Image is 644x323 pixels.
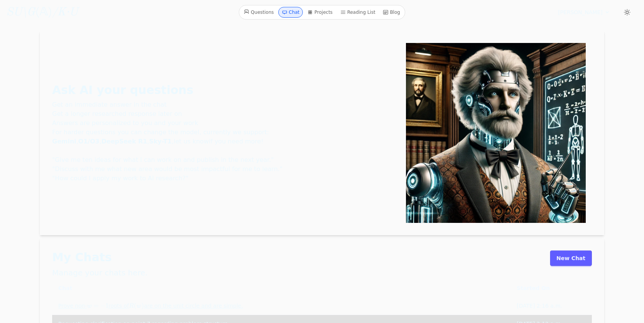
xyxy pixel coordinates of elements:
[52,7,78,18] i: /K·U
[337,7,379,18] a: Reading List
[52,155,406,165] li: "Give me ten ideas for what I can work on and publish in the next year."
[100,302,105,310] span: −
[52,109,406,119] li: Get a longer researched response later on
[78,138,99,145] b: O1/O3
[511,280,592,297] th: Started On
[511,297,592,315] td: [DATE] 2:16 a.m.
[52,119,406,128] li: Answers are personalized to you and your work
[550,250,592,266] a: New Chat
[136,303,141,309] span: w
[52,250,148,264] h1: My Chats
[102,138,147,145] b: DeepSeek R1
[304,7,335,18] a: Projects
[94,302,99,310] span: =
[406,43,586,223] img: Chat Logo
[52,100,406,109] li: Get an immediate answer in the chat
[278,7,303,18] a: Chat
[558,8,603,16] span: [PERSON_NAME]
[129,303,134,309] span: R
[52,137,406,146] li: , , , , if you need more!
[141,302,144,310] span: )
[6,7,35,18] i: SU\G
[558,8,610,16] summary: [PERSON_NAME]
[52,165,406,174] li: "Discuss with me what new area would be most impactful for me to learn."
[52,267,148,278] h2: Manage your chats here.
[58,303,243,309] a: Prove non-roots ofare on the unit circle and are simple.
[52,174,406,183] li: "How could I apply my work to AI research?"
[380,7,403,18] a: Blog
[52,138,76,145] b: Gemini
[6,5,78,19] a: SU\G(𝔸)/K·U
[174,138,209,145] a: let us know
[52,280,511,297] th: Chat
[52,128,406,137] li: For harder questions you can change the model, currently we support:
[105,302,108,310] span: 1
[52,83,406,97] h1: Ask AI your questions
[87,303,92,309] span: w
[134,302,136,310] span: (
[241,7,277,18] a: Questions
[149,138,172,145] b: Sky-T1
